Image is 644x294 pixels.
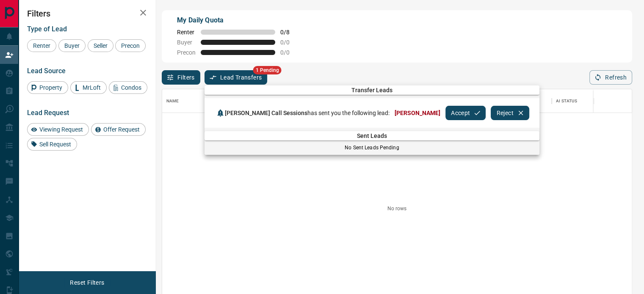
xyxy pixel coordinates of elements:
span: [PERSON_NAME] [395,110,440,116]
span: Sent Leads [205,132,539,139]
span: [PERSON_NAME] Call Sessions [225,110,307,116]
span: has sent you the following lead: [225,110,390,116]
p: No Sent Leads Pending [205,144,539,151]
button: Accept [445,106,486,120]
button: Reject [491,106,529,120]
span: Transfer Leads [205,87,539,93]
